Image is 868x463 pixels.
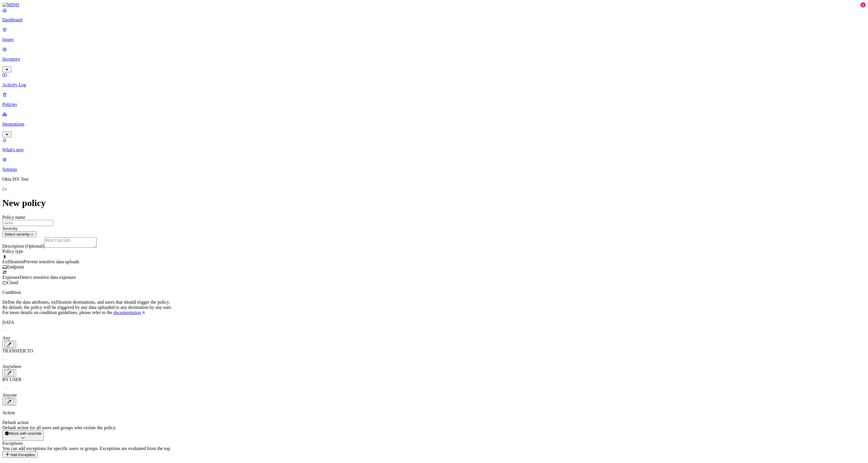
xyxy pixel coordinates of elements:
[2,2,866,8] a: MIND
[2,57,866,62] p: Inventory
[2,393,17,397] label: Anyone
[2,290,866,295] p: Condition
[2,82,866,87] p: Activity Log
[2,215,25,220] label: Policy name
[2,280,866,285] div: Cloud
[2,167,866,172] p: Settings
[24,259,79,264] span: Prevent sensitive data uploads
[20,275,76,280] span: Detect sensitive data exposure
[860,2,866,8] div: 1
[2,72,866,87] a: Activity Log
[2,410,866,415] p: Action
[2,112,866,137] a: Integrations
[2,348,33,353] label: TRANSFER TO
[2,382,8,391] img: vector
[2,275,20,280] span: Exposure
[2,446,866,451] div: You can add exceptions for specific users or groups. Exceptions are evaluated from the top.
[113,310,141,315] span: documentation
[2,198,866,208] h1: New policy
[2,264,866,270] div: Endpoint
[113,310,145,315] a: documentation
[2,320,14,325] label: DATA
[2,244,44,249] label: Description (Optional)
[2,325,8,334] img: vector
[2,300,866,315] p: Define the data attributes, exfiltration destinations, and users that should trigger the policy. ...
[2,47,866,72] a: Inventory
[2,157,866,172] a: Settings
[2,2,19,8] img: MIND
[2,102,866,107] p: Policies
[2,377,22,382] label: BY USER
[2,8,866,23] a: Dashboard
[2,92,866,107] a: Policies
[2,451,38,458] button: Add Exception
[2,177,866,182] p: Okta ISV Test
[2,354,8,363] img: vector
[2,137,866,152] a: What's new
[2,27,866,42] a: Issues
[2,249,23,254] label: Policy type
[2,17,866,23] p: Dashboard
[2,220,53,226] input: name
[2,441,23,446] label: Exceptions
[2,147,866,152] p: What's new
[2,425,866,430] div: Default action for all users and groups who violate the policy.
[2,420,29,425] label: Default action
[2,37,866,42] p: Issues
[2,122,866,127] p: Integrations
[2,226,18,231] label: Severity
[2,335,10,340] label: Any
[2,364,22,369] label: Anywhere
[2,259,24,264] span: Exfiltration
